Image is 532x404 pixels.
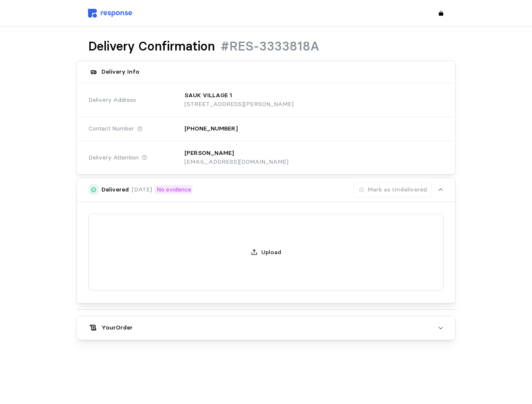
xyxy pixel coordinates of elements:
[77,316,456,340] button: YourOrder
[102,67,139,76] h5: Delivery Info
[132,185,152,194] p: [DATE]
[88,38,215,55] h1: Delivery Confirmation
[88,153,139,162] span: Delivery Attention
[184,157,289,167] p: [EMAIL_ADDRESS][DOMAIN_NAME]
[184,100,294,109] p: [STREET_ADDRESS][PERSON_NAME]
[261,248,281,257] p: Upload
[77,202,456,303] div: Delivered[DATE]No evidenceMark as Undelivered
[102,323,133,332] h5: Your Order
[221,38,319,55] h1: #RES-3333818A
[184,91,232,100] p: SAUK VILLAGE 1
[102,185,129,194] h5: Delivered
[184,149,234,158] p: [PERSON_NAME]
[157,185,191,194] p: No evidence
[184,124,238,133] p: [PHONE_NUMBER]
[88,124,134,133] span: Contact Number
[77,178,456,202] button: Delivered[DATE]No evidenceMark as Undelivered
[88,9,132,18] img: svg%3e
[88,96,136,105] span: Delivery Address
